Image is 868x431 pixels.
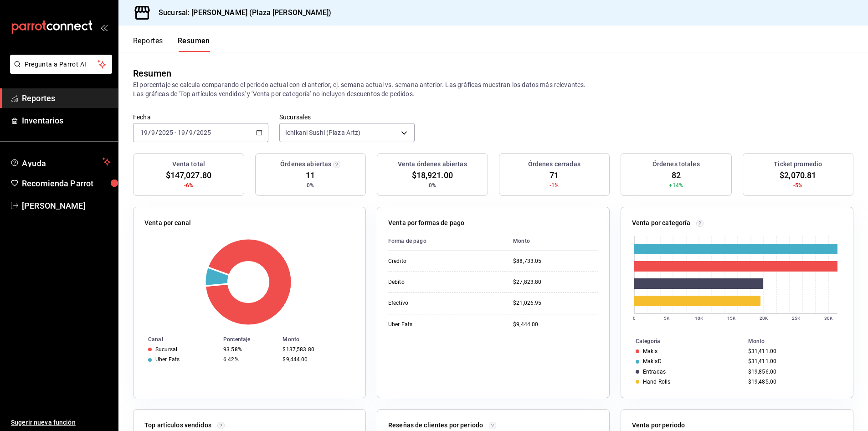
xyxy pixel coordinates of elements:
[282,356,351,363] div: $9,444.00
[633,316,636,321] text: 0
[748,379,838,385] div: $19,485.00
[429,181,436,190] span: 0%
[306,169,315,181] span: 11
[760,316,768,321] text: 20K
[279,334,365,344] th: Monto
[184,181,193,190] span: -6%
[652,159,700,169] h3: Órdenes totales
[177,129,185,136] input: --
[175,129,176,136] span: -
[133,80,853,98] p: El porcentaje se calcula comparando el período actual con el anterior, ej. semana actual vs. sema...
[172,159,205,169] h3: Venta total
[748,369,838,375] div: $19,856.00
[22,92,111,104] span: Reportes
[144,421,211,430] p: Top artículos vendidos
[280,159,331,169] h3: Órdenes abiertas
[155,129,158,136] span: /
[727,316,736,321] text: 15K
[513,257,598,265] div: $88,733.05
[155,356,180,363] div: Uber Eats
[748,358,838,364] div: $31,411.00
[279,114,415,120] label: Sucursales
[155,346,177,353] div: Sucursal
[10,55,112,74] button: Pregunta a Parrot AI
[550,169,559,181] span: 71
[388,231,506,251] th: Forma de pago
[745,336,853,346] th: Monto
[780,169,816,181] span: $2,070.81
[792,316,801,321] text: 25K
[632,218,691,228] p: Venta por categoría
[695,316,704,321] text: 10K
[824,316,833,321] text: 30K
[388,321,479,328] div: Uber Eats
[22,177,111,190] span: Recomienda Parrot
[388,218,464,228] p: Venta por formas de pago
[513,278,598,286] div: $27,823.80
[22,200,111,212] span: [PERSON_NAME]
[412,169,453,181] span: $18,921.00
[285,128,361,137] span: Ichikani Sushi (Plaza Artz)
[133,36,210,52] div: navigation tabs
[643,358,662,364] div: MakisD
[223,346,275,353] div: 93.58%
[513,321,598,328] div: $9,444.00
[196,129,211,136] input: ----
[166,169,211,181] span: $147,027.80
[388,299,479,307] div: Efectivo
[388,257,479,265] div: Credito
[151,129,155,136] input: --
[774,159,822,169] h3: Ticket promedio
[388,421,483,430] p: Reseñas de clientes por periodo
[6,66,112,76] a: Pregunta a Parrot AI
[100,24,108,31] button: open_drawer_menu
[22,114,111,127] span: Inventarios
[643,348,658,354] div: Makis
[134,334,220,344] th: Canal
[220,334,279,344] th: Porcentaje
[388,278,479,286] div: Debito
[223,356,275,363] div: 6.42%
[398,159,467,169] h3: Venta órdenes abiertas
[748,348,838,354] div: $31,411.00
[643,379,670,385] div: Hand Rolls
[133,36,163,52] button: Reportes
[22,156,99,167] span: Ayuda
[672,169,681,181] span: 82
[178,36,210,52] button: Resumen
[513,299,598,307] div: $21,026.95
[25,60,98,69] span: Pregunta a Parrot AI
[158,129,174,136] input: ----
[621,336,745,346] th: Categoría
[793,181,802,190] span: -5%
[133,67,171,80] div: Resumen
[185,129,188,136] span: /
[11,418,111,427] span: Sugerir nueva función
[669,181,683,190] span: +14%
[506,231,598,251] th: Monto
[148,129,151,136] span: /
[189,129,193,136] input: --
[133,114,268,120] label: Fecha
[282,346,351,353] div: $137,583.80
[307,181,314,190] span: 0%
[193,129,196,136] span: /
[151,7,331,18] h3: Sucursal: [PERSON_NAME] (Plaza [PERSON_NAME])
[632,421,685,430] p: Venta por periodo
[550,181,559,190] span: -1%
[140,129,148,136] input: --
[643,369,666,375] div: Entradas
[664,316,670,321] text: 5K
[144,218,191,228] p: Venta por canal
[528,159,580,169] h3: Órdenes cerradas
